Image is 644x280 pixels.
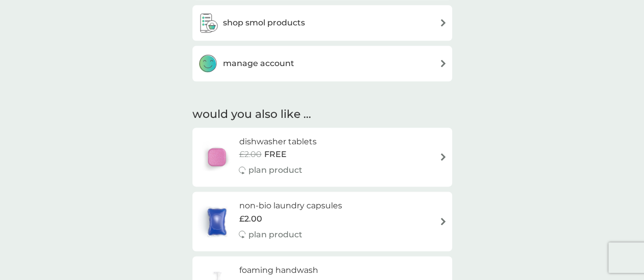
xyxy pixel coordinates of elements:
span: £2.00 [239,212,262,226]
span: £2.00 [239,148,261,161]
span: FREE [264,148,286,161]
img: non-bio laundry capsules [198,204,236,239]
h3: manage account [223,57,294,70]
img: arrow right [439,19,447,26]
img: arrow right [439,217,447,225]
h6: foaming handwash [239,264,318,277]
h2: would you also like ... [192,107,452,122]
h3: shop smol products [223,16,305,29]
p: plan product [248,228,302,241]
img: dishwasher tablets [198,139,236,175]
h6: non-bio laundry capsules [239,199,342,212]
img: arrow right [439,153,447,161]
h6: dishwasher tablets [239,135,316,148]
img: arrow right [439,59,447,67]
p: plan product [248,164,302,177]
